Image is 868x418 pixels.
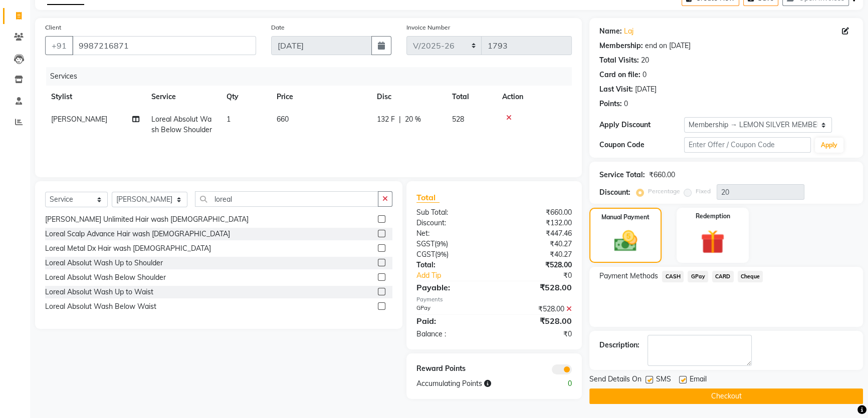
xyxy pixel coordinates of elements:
[45,36,73,55] button: +91
[409,260,494,270] div: Total:
[641,55,649,66] div: 20
[599,187,630,198] div: Discount:
[271,23,285,32] label: Date
[45,258,163,268] div: Loreal Absolut Wash Up to Shoulder
[371,86,446,108] th: Disc
[46,67,579,86] div: Services
[642,70,646,80] div: 0
[494,329,579,339] div: ₹0
[494,304,579,314] div: ₹528.00
[45,272,166,283] div: Loreal Absolut Wash Below Shoulder
[696,212,730,221] label: Redemption
[712,271,734,282] span: CARD
[409,329,494,339] div: Balance :
[151,115,212,134] span: Loreal Absolut Wash Below Shoulder
[494,260,579,270] div: ₹528.00
[409,228,494,239] div: Net:
[599,271,658,281] span: Payment Methods
[601,213,649,222] label: Manual Payment
[406,23,450,32] label: Invoice Number
[599,140,684,150] div: Coupon Code
[494,218,579,228] div: ₹132.00
[416,295,572,304] div: Payments
[599,340,639,350] div: Description:
[508,270,579,281] div: ₹0
[696,187,711,196] label: Fixed
[688,271,708,282] span: GPay
[690,374,707,386] span: Email
[693,227,732,257] img: _gift.svg
[409,207,494,218] div: Sub Total:
[599,84,633,95] div: Last Visit:
[437,250,447,258] span: 9%
[271,86,371,108] th: Price
[409,270,509,281] a: Add Tip
[416,250,435,259] span: CGST
[51,115,107,124] span: [PERSON_NAME]
[377,114,395,125] span: 132 F
[399,114,401,125] span: |
[599,55,639,66] div: Total Visits:
[409,249,494,260] div: ( )
[599,99,622,109] div: Points:
[409,239,494,249] div: ( )
[409,315,494,327] div: Paid:
[409,218,494,228] div: Discount:
[195,191,378,207] input: Search or Scan
[446,86,496,108] th: Total
[45,23,61,32] label: Client
[437,240,446,248] span: 9%
[662,271,684,282] span: CASH
[45,86,145,108] th: Stylist
[537,378,579,389] div: 0
[648,187,680,196] label: Percentage
[409,363,494,374] div: Reward Points
[599,170,645,180] div: Service Total:
[409,378,537,389] div: Accumulating Points
[684,137,811,153] input: Enter Offer / Coupon Code
[452,115,464,124] span: 528
[645,41,691,51] div: end on [DATE]
[494,239,579,249] div: ₹40.27
[494,207,579,218] div: ₹660.00
[635,84,657,95] div: [DATE]
[72,36,256,55] input: Search by Name/Mobile/Email/Code
[227,115,231,124] span: 1
[496,86,572,108] th: Action
[656,374,671,386] span: SMS
[738,271,763,282] span: Cheque
[494,228,579,239] div: ₹447.46
[405,114,421,125] span: 20 %
[607,228,644,254] img: _cash.svg
[599,120,684,130] div: Apply Discount
[45,301,156,312] div: Loreal Absolut Wash Below Waist
[145,86,221,108] th: Service
[599,26,622,37] div: Name:
[221,86,271,108] th: Qty
[277,115,289,124] span: 660
[409,304,494,314] div: GPay
[416,192,440,203] span: Total
[589,388,863,404] button: Checkout
[589,374,641,386] span: Send Details On
[494,281,579,293] div: ₹528.00
[624,99,628,109] div: 0
[649,170,675,180] div: ₹660.00
[45,229,230,239] div: Loreal Scalp Advance Hair wash [DEMOGRAPHIC_DATA]
[416,239,435,248] span: SGST
[599,41,643,51] div: Membership:
[624,26,633,37] a: Laj
[494,315,579,327] div: ₹528.00
[45,287,153,297] div: Loreal Absolut Wash Up to Waist
[494,249,579,260] div: ₹40.27
[45,214,249,225] div: [PERSON_NAME] Unlimited Hair wash [DEMOGRAPHIC_DATA]
[409,281,494,293] div: Payable:
[599,70,640,80] div: Card on file:
[45,243,211,254] div: Loreal Metal Dx Hair wash [DEMOGRAPHIC_DATA]
[815,138,843,153] button: Apply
